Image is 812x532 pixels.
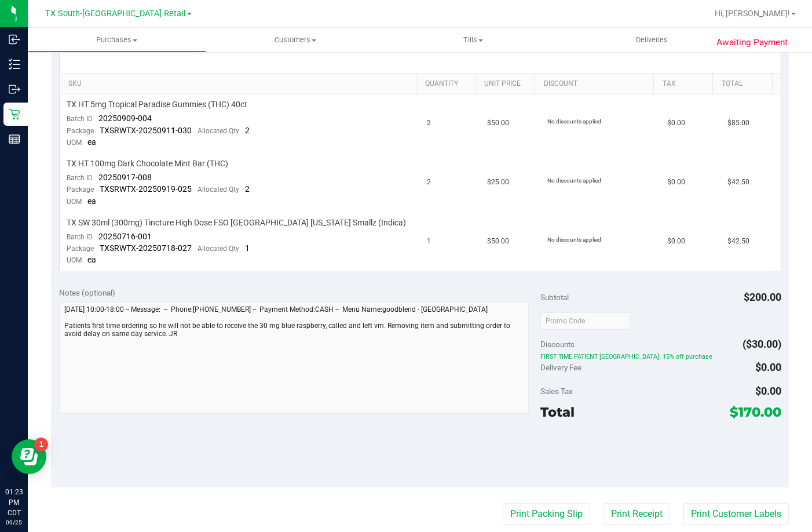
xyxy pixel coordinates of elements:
[100,126,192,135] span: TXSRWTX-20250911-030
[100,184,192,194] span: TXSRWTX-20250919-025
[28,28,206,52] a: Purchases
[540,293,569,302] span: Subtotal
[487,118,509,129] span: $50.00
[206,28,385,52] a: Customers
[663,79,708,89] a: Tax
[667,177,685,188] span: $0.00
[540,363,581,372] span: Delivery Fee
[503,503,590,525] button: Print Packing Slip
[87,137,96,147] span: ea
[620,35,683,45] span: Deliveries
[487,236,509,247] span: $50.00
[547,177,601,184] span: No discounts applied
[28,35,206,45] span: Purchases
[12,439,46,474] iframe: Resource center
[9,59,20,70] inline-svg: Inventory
[34,438,48,451] iframe: Resource center unread badge
[245,243,250,253] span: 1
[197,127,239,135] span: Allocated Qty
[716,36,788,49] span: Awaiting Payment
[742,338,781,350] span: ($30.00)
[385,35,562,45] span: Tills
[667,118,685,129] span: $0.00
[100,243,192,253] span: TXSRWTX-20250718-027
[67,198,82,206] span: UOM
[727,118,749,129] span: $85.00
[9,133,20,145] inline-svg: Reports
[207,35,384,45] span: Customers
[683,503,789,525] button: Print Customer Labels
[98,173,152,182] span: 20250917-008
[744,291,781,303] span: $200.00
[727,236,749,247] span: $42.50
[67,217,406,228] span: TX SW 30ml (300mg) Tincture High Dose FSO [GEOGRAPHIC_DATA] [US_STATE] Smallz (Indica)
[9,108,20,120] inline-svg: Retail
[755,361,781,373] span: $0.00
[67,139,82,147] span: UOM
[59,288,115,297] span: Notes (optional)
[487,177,509,188] span: $25.00
[603,503,670,525] button: Print Receipt
[5,518,23,527] p: 09/25
[67,233,93,241] span: Batch ID
[68,79,411,89] a: SKU
[730,404,781,420] span: $170.00
[427,118,431,129] span: 2
[197,245,239,253] span: Allocated Qty
[245,126,250,135] span: 2
[427,236,431,247] span: 1
[67,174,93,182] span: Batch ID
[67,115,93,123] span: Batch ID
[67,99,247,110] span: TX HT 5mg Tropical Paradise Gummies (THC) 40ct
[245,184,250,194] span: 2
[87,255,96,264] span: ea
[727,177,749,188] span: $42.50
[67,158,228,169] span: TX HT 100mg Dark Chocolate Mint Bar (THC)
[755,385,781,397] span: $0.00
[385,28,563,52] a: Tills
[98,114,152,123] span: 20250909-004
[547,118,601,125] span: No discounts applied
[484,79,530,89] a: Unit Price
[5,487,23,518] p: 01:23 PM CDT
[540,334,575,355] span: Discounts
[67,245,94,253] span: Package
[9,34,20,45] inline-svg: Inbound
[9,83,20,95] inline-svg: Outbound
[540,404,575,420] span: Total
[540,312,630,330] input: Promo Code
[67,127,94,135] span: Package
[547,236,601,243] span: No discounts applied
[67,256,82,264] span: UOM
[45,9,186,19] span: TX South-[GEOGRAPHIC_DATA] Retail
[197,185,239,194] span: Allocated Qty
[67,185,94,194] span: Package
[540,387,573,396] span: Sales Tax
[562,28,741,52] a: Deliveries
[98,232,152,241] span: 20250716-001
[722,79,767,89] a: Total
[544,79,649,89] a: Discount
[667,236,685,247] span: $0.00
[425,79,471,89] a: Quantity
[540,353,781,361] span: FIRST TIME PATIENT [GEOGRAPHIC_DATA]: 15% off purchase
[715,9,790,18] span: Hi, [PERSON_NAME]!
[87,196,96,206] span: ea
[427,177,431,188] span: 2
